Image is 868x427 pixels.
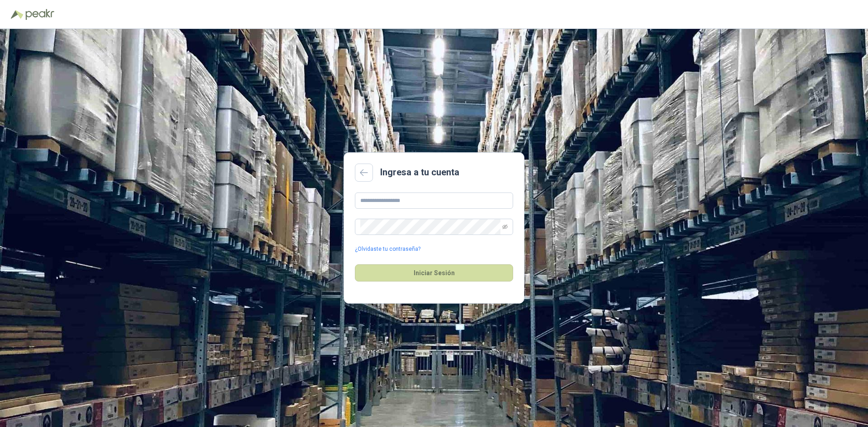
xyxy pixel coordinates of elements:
a: ¿Olvidaste tu contraseña? [355,245,420,253]
h2: Ingresa a tu cuenta [380,165,459,179]
img: Logo [11,10,24,19]
img: Peakr [25,9,54,20]
span: eye-invisible [502,224,508,230]
button: Iniciar Sesión [355,264,513,282]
